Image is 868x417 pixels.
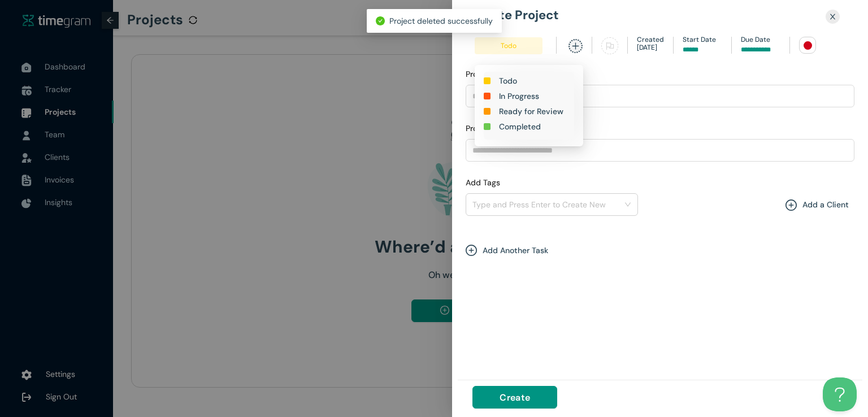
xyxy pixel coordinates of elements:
h1: Completed [499,120,541,133]
label: Project Description [466,123,538,134]
span: Todo [475,37,542,54]
input: Project Description [466,139,854,162]
h1: Create Project [470,9,850,21]
label: Project Name [466,68,517,80]
h1: In Progress [499,90,539,102]
span: plus-circle [466,245,483,256]
iframe: Toggle Customer Support [823,377,857,411]
h1: Add Another Task [483,244,548,257]
h1: Due Date [741,37,780,42]
span: plus-circle [785,199,802,211]
h1: [DATE] [637,42,664,53]
button: Create [472,386,557,409]
span: flag [601,37,618,54]
div: plus-circleAdd Another Task [466,244,548,257]
button: Close [822,9,843,24]
input: Add Tags [472,198,475,211]
span: close [829,13,836,20]
span: plus [568,39,583,53]
span: Create [500,390,530,405]
label: Add Tags [466,177,500,189]
span: check-circle [376,16,385,25]
h1: Ready for Review [499,105,563,118]
h1: Start Date [683,37,722,42]
h1: Created [637,37,664,42]
div: plus-circleAdd a Client [785,198,849,215]
span: Project deleted successfully [389,16,493,26]
h1: Todo [499,75,517,87]
input: Project Name [466,85,854,107]
h1: Add a Client [802,198,849,211]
